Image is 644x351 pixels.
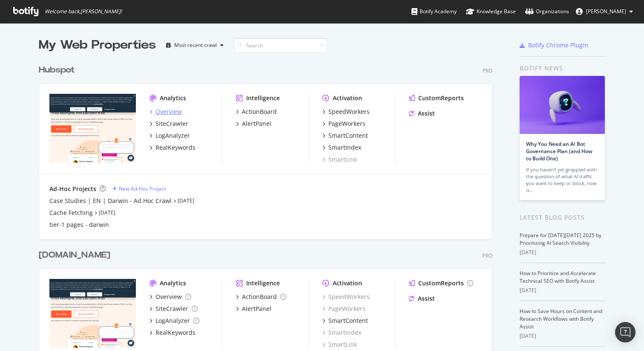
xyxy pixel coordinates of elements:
[149,305,198,313] a: SiteCrawler
[411,7,457,16] div: Botify Academy
[242,119,271,128] div: AlertPanel
[155,293,182,301] div: Overview
[328,119,365,128] div: PageWorkers
[45,8,122,15] span: Welcome back, [PERSON_NAME] !
[49,220,109,229] a: tier-1 pages - darwin
[242,305,271,313] div: AlertPanel
[242,107,277,116] div: ActionBoard
[155,107,182,116] div: Overview
[149,293,191,301] a: Overview
[234,38,328,53] input: Search
[520,64,605,73] div: Botify news
[328,143,361,152] div: SmartIndex
[520,213,605,222] div: Latest Blog Posts
[246,279,280,287] div: Intelligence
[328,316,368,325] div: SmartContent
[322,143,361,152] a: SmartIndex
[520,307,602,330] a: How to Save Hours on Content and Research Workflows with Botify Assist
[242,293,277,301] div: ActionBoard
[520,270,596,284] a: How to Prioritize and Accelerate Technical SEO with Botify Assist
[322,328,361,337] a: SmartIndex
[520,232,601,247] a: Prepare for [DATE][DATE] 2025 by Prioritizing AI Search Visibility
[466,7,516,16] div: Knowledge Base
[569,5,640,18] button: [PERSON_NAME]
[322,155,357,164] a: SmartLink
[160,279,186,287] div: Analytics
[418,109,435,118] div: Assist
[49,279,136,348] img: hubspot-bulkdataexport.com
[526,140,592,162] a: Why You Need an AI Bot Governance Plan (and How to Build One)
[155,143,195,152] div: RealKeywords
[149,107,182,116] a: Overview
[39,249,110,261] div: [DOMAIN_NAME]
[119,185,166,192] div: New Ad-Hoc Project
[99,209,115,216] a: [DATE]
[178,197,194,204] a: [DATE]
[520,76,605,134] img: Why You Need an AI Bot Governance Plan (and How to Build One)
[246,94,280,102] div: Intelligence
[236,119,271,128] a: AlertPanel
[333,279,362,287] div: Activation
[155,131,190,140] div: LogAnalyzer
[586,8,626,15] span: Killian Kelly
[409,109,435,118] a: Assist
[39,249,114,261] a: [DOMAIN_NAME]
[322,131,368,140] a: SmartContent
[322,119,365,128] a: PageWorkers
[49,197,172,205] a: Case Studies | EN | Darwin - Ad.Hoc Crawl
[615,322,635,342] div: Open Intercom Messenger
[39,64,75,76] div: Hubspot
[174,43,217,48] div: Most recent crawl
[149,316,199,325] a: LogAnalyzer
[322,340,357,349] a: SmartLink
[49,209,93,217] a: Cache Fetching
[525,7,569,16] div: Organizations
[520,41,588,49] a: Botify Chrome Plugin
[322,316,368,325] a: SmartContent
[236,293,286,301] a: ActionBoard
[39,64,78,76] a: Hubspot
[149,131,190,140] a: LogAnalyzer
[149,328,195,337] a: RealKeywords
[483,67,492,74] div: Pro
[112,185,166,192] a: New Ad-Hoc Project
[526,166,598,194] div: If you haven’t yet grappled with the question of what AI traffic you want to keep or block, now is…
[322,107,370,116] a: SpeedWorkers
[49,185,96,193] div: Ad-Hoc Projects
[333,94,362,102] div: Activation
[163,38,227,52] button: Most recent crawl
[155,328,195,337] div: RealKeywords
[418,294,435,303] div: Assist
[322,305,365,313] a: PageWorkers
[236,107,277,116] a: ActionBoard
[155,305,188,313] div: SiteCrawler
[155,316,190,325] div: LogAnalyzer
[322,293,370,301] a: SpeedWorkers
[409,94,464,102] a: CustomReports
[483,252,492,259] div: Pro
[409,279,473,287] a: CustomReports
[328,131,368,140] div: SmartContent
[160,94,186,102] div: Analytics
[39,37,156,54] div: My Web Properties
[520,249,605,256] div: [DATE]
[236,305,271,313] a: AlertPanel
[418,94,464,102] div: CustomReports
[149,143,195,152] a: RealKeywords
[520,332,605,340] div: [DATE]
[409,294,435,303] a: Assist
[328,107,370,116] div: SpeedWorkers
[418,279,464,287] div: CustomReports
[149,119,188,128] a: SiteCrawler
[520,287,605,294] div: [DATE]
[528,41,588,49] div: Botify Chrome Plugin
[155,119,188,128] div: SiteCrawler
